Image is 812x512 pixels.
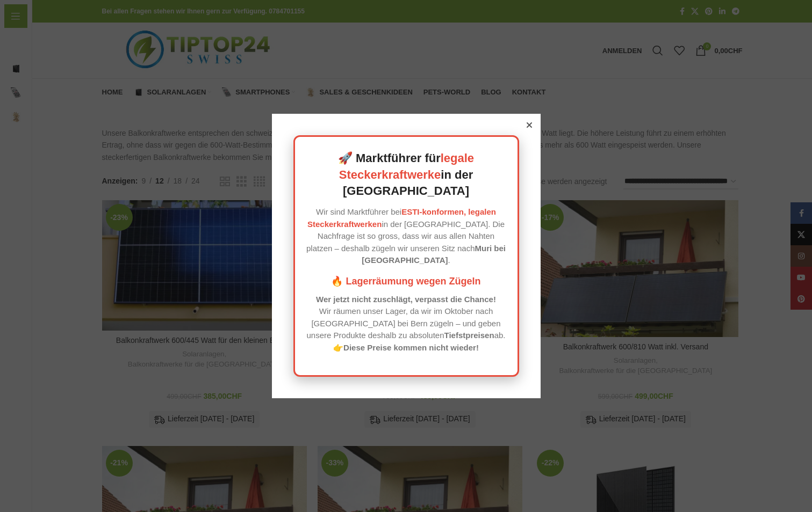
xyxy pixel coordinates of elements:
[307,207,496,229] a: ESTI-konformen, legalen Steckerkraftwerken
[306,275,507,288] h3: 🔥 Lagerräumung wegen Zügeln
[444,331,494,340] strong: Tiefstpreisen
[306,294,507,354] p: Wir räumen unser Lager, da wir im Oktober nach [GEOGRAPHIC_DATA] bei Bern zügeln – und geben unse...
[306,206,507,267] p: Wir sind Marktführer bei in der [GEOGRAPHIC_DATA]. Die Nachfrage ist so gross, dass wir aus allen...
[339,151,474,181] a: legale Steckerkraftwerke
[343,343,479,352] strong: Diese Preise kommen nicht wieder!
[316,295,496,304] strong: Wer jetzt nicht zuschlägt, verpasst die Chance!
[306,150,507,200] h2: 🚀 Marktführer für in der [GEOGRAPHIC_DATA]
